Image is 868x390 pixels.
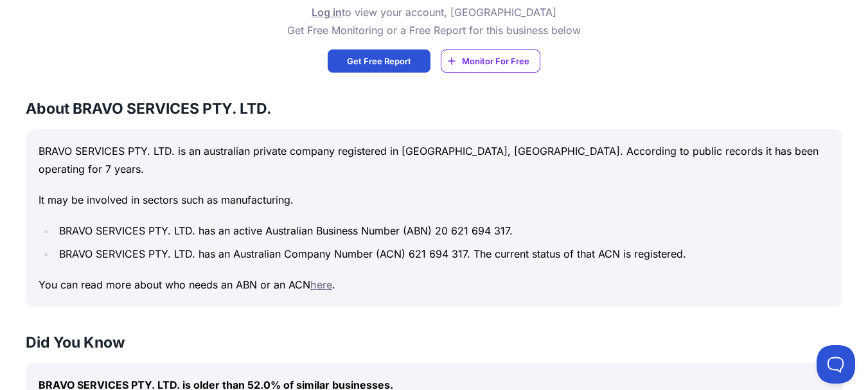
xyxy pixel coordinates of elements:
a: Get Free Report [328,49,430,73]
h3: Did You Know [26,332,842,353]
iframe: Toggle Customer Support [817,345,855,384]
p: to view your account, [GEOGRAPHIC_DATA] Get Free Monitoring or a Free Report for this business below [287,3,581,39]
a: here [310,278,332,291]
a: Log in [312,6,342,19]
span: Get Free Report [347,55,411,67]
p: It may be involved in sectors such as manufacturing. [39,191,829,209]
a: Monitor For Free [441,49,540,73]
span: Monitor For Free [462,55,529,67]
li: BRAVO SERVICES PTY. LTD. has an Australian Company Number (ACN) 621 694 317. The current status o... [55,245,829,263]
h3: About BRAVO SERVICES PTY. LTD. [26,98,842,119]
li: BRAVO SERVICES PTY. LTD. has an active Australian Business Number (ABN) 20 621 694 317. [55,222,829,240]
p: BRAVO SERVICES PTY. LTD. is an australian private company registered in [GEOGRAPHIC_DATA], [GEOGR... [39,142,829,178]
p: You can read more about who needs an ABN or an ACN . [39,276,829,294]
